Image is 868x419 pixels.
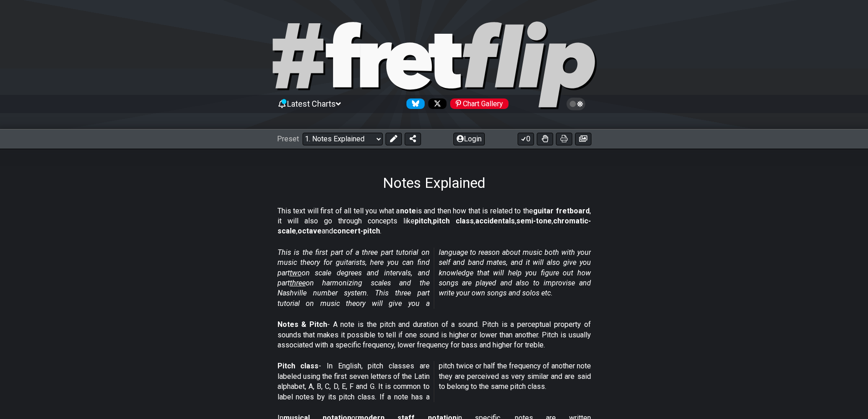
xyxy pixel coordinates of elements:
[450,98,508,109] div: Chart Gallery
[277,362,319,370] strong: Pitch class
[277,248,591,308] em: This is the first part of a three part tutorial on music theory for guitarists, here you can find...
[533,207,590,215] strong: guitar fretboard
[516,217,552,225] strong: semi-tone
[575,133,591,145] button: Create image
[425,98,447,109] a: Follow #fretflip at X
[556,133,572,145] button: Print
[290,279,306,287] span: three
[571,100,581,108] span: Toggle light / dark theme
[475,217,515,225] strong: accidentals
[405,133,421,145] button: Share Preset
[277,206,591,237] p: This text will first of all tell you what a is and then how that is related to the , it will also...
[383,174,485,191] h1: Notes Explained
[447,98,508,109] a: #fretflip at Pinterest
[403,98,425,109] a: Follow #fretflip at Bluesky
[287,99,336,109] span: Latest Charts
[303,133,383,145] select: Preset
[298,227,322,235] strong: octave
[518,133,534,145] button: 0
[277,320,327,329] strong: Notes & Pitch
[290,269,302,277] span: two
[433,217,474,225] strong: pitch class
[415,217,431,225] strong: pitch
[537,133,553,145] button: Toggle Dexterity for all fretkits
[277,134,299,143] span: Preset
[277,320,591,350] p: - A note is the pitch and duration of a sound. Pitch is a perceptual property of sounds that make...
[277,361,591,402] p: - In English, pitch classes are labeled using the first seven letters of the Latin alphabet, A, B...
[453,133,485,145] button: Login
[333,227,380,235] strong: concert-pitch
[385,133,402,145] button: Edit Preset
[400,207,416,215] strong: note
